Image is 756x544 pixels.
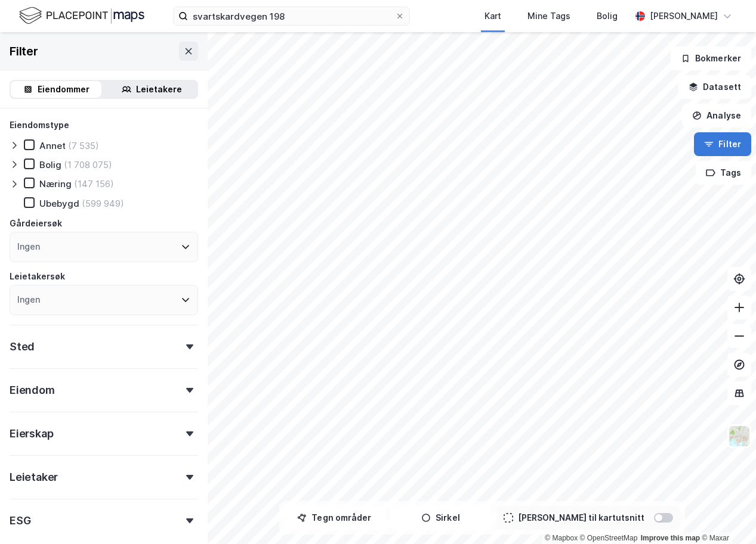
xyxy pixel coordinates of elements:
[728,425,751,447] img: Z
[485,9,501,23] div: Kart
[19,5,144,26] img: logo.f888ab2527a4732fd821a326f86c7f29.svg
[64,159,112,170] div: (1 708 075)
[527,9,570,23] div: Mine Tags
[68,140,99,151] div: (7 535)
[10,340,35,354] div: Sted
[597,9,618,23] div: Bolig
[39,198,79,209] div: Ubebygd
[10,427,53,441] div: Eierskap
[136,82,182,97] div: Leietakere
[10,118,69,132] div: Eiendomstype
[10,42,38,61] div: Filter
[284,506,385,530] button: Tegn områder
[82,198,124,209] div: (599 949)
[390,506,492,530] button: Sirkel
[10,383,55,397] div: Eiendom
[10,514,30,528] div: ESG
[650,9,718,23] div: [PERSON_NAME]
[682,104,751,128] button: Analyse
[694,132,751,156] button: Filter
[545,534,578,542] a: Mapbox
[641,534,700,542] a: Improve this map
[188,7,395,25] input: Søk på adresse, matrikkel, gårdeiere, leietakere eller personer
[518,511,644,525] div: [PERSON_NAME] til kartutsnitt
[696,487,756,544] iframe: Chat Widget
[580,534,638,542] a: OpenStreetMap
[74,178,114,189] div: (147 156)
[10,216,62,231] div: Gårdeiersøk
[696,161,751,185] button: Tags
[38,82,90,97] div: Eiendommer
[10,269,65,284] div: Leietakersøk
[696,487,756,544] div: Kontrollprogram for chat
[671,46,751,70] button: Bokmerker
[17,293,40,307] div: Ingen
[39,159,61,170] div: Bolig
[39,140,66,151] div: Annet
[678,75,751,99] button: Datasett
[10,470,58,484] div: Leietaker
[39,178,72,189] div: Næring
[17,240,40,254] div: Ingen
